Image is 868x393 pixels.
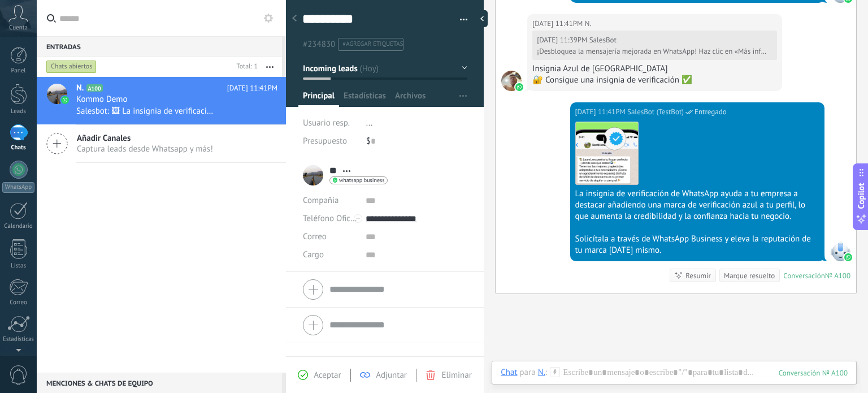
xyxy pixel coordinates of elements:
div: Chats abiertos [46,60,97,74]
div: Compañía [303,192,357,210]
div: La insignia de verificación de WhatsApp ayuda a tu empresa a destacar añadiendo una marca de veri... [575,188,819,222]
div: Leads [2,108,35,115]
div: Usuario resp. [303,114,358,132]
img: waba.svg [844,253,852,261]
button: Más [258,57,282,77]
span: whatsapp business [339,178,384,183]
span: SalesBot (TestBot) [627,106,684,118]
span: ... [366,118,373,128]
div: ¡Desbloquea la mensajería mejorada en WhatsApp! Haz clic en «Más información» para explorar las f... [537,47,769,56]
div: Entradas [37,36,282,57]
span: Correo [303,231,327,242]
span: Entregado [695,106,727,118]
div: N. [538,367,545,377]
div: Calendario [2,223,35,230]
div: Conversación [783,271,825,280]
div: Listas [2,262,35,270]
img: 1ec71e16-8d61-4382-b2cc-1308a0e8ef4a [576,122,638,184]
span: Captura leads desde Whatsapp y más! [77,144,213,154]
span: Estadísticas [344,90,386,107]
span: Aceptar [314,370,341,381]
img: waba.svg [515,83,523,91]
span: Salesbot: 🖼 La insignia de verificación de WhatsApp ayuda a tu empresa a destacar añadiendo una m... [76,106,215,116]
div: Presupuesto [303,132,358,150]
button: Correo [303,228,327,246]
div: Solicítala a través de WhatsApp Business y eleva la reputación de tu marca [DATE] mismo. [575,234,819,256]
span: Teléfono Oficina [303,213,362,224]
span: Principal [303,90,335,107]
div: WhatsApp [2,182,34,193]
span: Copilot [856,183,867,209]
div: Estadísticas [2,336,35,343]
span: #234830 [303,39,335,50]
span: para [520,367,536,378]
div: Chats [2,144,35,152]
span: : [545,367,547,378]
span: Eliminar [441,370,471,381]
div: [DATE] 11:39PM [537,36,589,45]
div: Correo [2,299,35,306]
span: N. [585,18,592,29]
span: Usuario resp. [303,118,350,128]
div: Panel [2,67,35,75]
span: A100 [86,84,103,92]
span: Añadir Canales [77,133,213,144]
span: Archivos [395,90,426,107]
span: [DATE] 11:41PM [227,83,277,94]
span: Cargo [303,251,324,259]
span: Kommo Demo [76,94,128,105]
div: [DATE] 11:41PM [575,106,627,118]
div: Total: 1 [232,61,258,72]
div: [DATE] 11:41PM [532,18,584,29]
div: 🔐 Consigue una insignia de verificación ✅ [532,75,776,86]
div: Marque resuelto [724,270,775,281]
span: SalesBot [589,35,617,45]
span: SalesBot [830,241,850,261]
button: Teléfono Oficina [303,210,357,228]
img: icon [61,96,69,104]
div: Cargo [303,246,357,264]
div: Resumir [685,270,711,281]
a: avatariconN.A100[DATE] 11:41PMKommo DemoSalesbot: 🖼 La insignia de verificación de WhatsApp ayuda... [37,77,286,124]
span: N. [501,71,522,91]
div: 100 [779,368,848,378]
div: $ [366,132,467,150]
span: N. [76,83,84,94]
span: Cuenta [9,24,28,32]
span: #agregar etiquetas [342,40,403,48]
div: Ocultar [476,10,488,27]
div: № A100 [825,271,850,280]
span: Presupuesto [303,136,347,146]
span: Adjuntar [376,370,407,381]
div: Insignia Azul de [GEOGRAPHIC_DATA] [532,63,776,75]
div: Menciones & Chats de equipo [37,373,282,393]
